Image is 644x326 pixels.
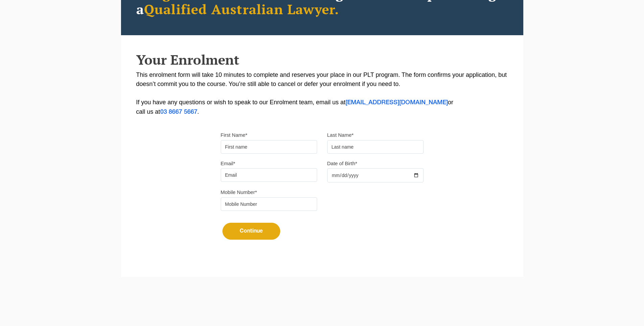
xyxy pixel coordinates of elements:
label: Email* [221,160,235,167]
a: [EMAIL_ADDRESS][DOMAIN_NAME] [345,100,448,105]
label: Mobile Number* [221,189,257,196]
button: Continue [222,223,280,240]
label: Date of Birth* [327,160,357,167]
label: First Name* [221,132,247,138]
input: First name [221,140,317,154]
p: This enrolment form will take 10 minutes to complete and reserves your place in our PLT program. ... [136,70,508,117]
input: Email [221,168,317,182]
label: Last Name* [327,132,354,138]
input: Mobile Number [221,197,317,211]
a: 03 8667 5667 [160,109,197,115]
input: Last name [327,140,424,154]
h2: Your Enrolment [136,52,508,67]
